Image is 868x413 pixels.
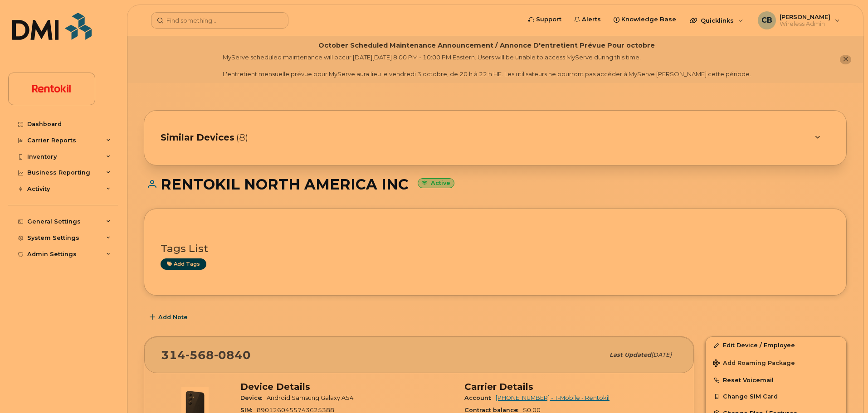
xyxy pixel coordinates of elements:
button: Add Roaming Package [706,353,846,372]
h3: Carrier Details [464,381,678,392]
span: Similar Devices [161,131,234,144]
span: Device [240,394,267,401]
span: Android Samsung Galaxy A54 [267,394,354,401]
span: (8) [236,131,248,144]
button: close notification [840,55,851,64]
a: Edit Device / Employee [706,337,846,353]
span: Add Roaming Package [713,360,795,368]
h3: Device Details [240,381,454,392]
small: Active [418,178,454,189]
span: [DATE] [651,351,672,358]
iframe: Messenger Launcher [829,374,861,406]
button: Change SIM Card [706,388,846,404]
h3: Tags List [161,243,830,254]
span: 314 [161,348,251,362]
button: Add Note [144,309,195,326]
span: 0840 [214,348,251,362]
span: Last updated [610,351,651,358]
button: Reset Voicemail [706,372,846,388]
a: Add tags [161,258,206,270]
h1: RENTOKIL NORTH AMERICA INC [144,176,847,192]
div: October Scheduled Maintenance Announcement / Annonce D'entretient Prévue Pour octobre [318,41,655,50]
span: Account [464,394,496,401]
div: MyServe scheduled maintenance will occur [DATE][DATE] 8:00 PM - 10:00 PM Eastern. Users will be u... [223,53,751,78]
span: Add Note [158,313,188,321]
span: 568 [185,348,214,362]
a: [PHONE_NUMBER] - T-Mobile - Rentokil [496,394,610,401]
